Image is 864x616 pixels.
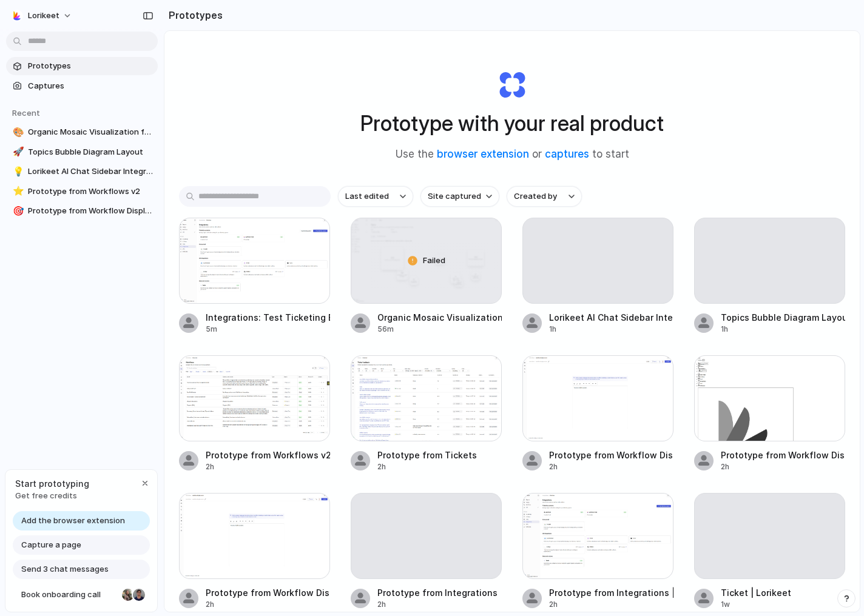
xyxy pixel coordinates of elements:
span: Site captured [428,190,481,203]
span: Lorikeet AI Chat Sidebar Integration [28,166,153,178]
a: Organic Mosaic Visualization for TopicsFailedOrganic Mosaic Visualization for Topics56m [351,218,502,335]
a: Prototype from Workflow Display NamePrototype from Workflow Display Name2h [522,355,673,472]
button: 🚀 [11,146,23,158]
span: Lorikeet [28,10,59,22]
button: Last edited [338,186,413,207]
div: 2h [206,461,330,472]
span: Failed [423,255,445,267]
a: Prototype from Workflow Display NamePrototype from Workflow Display Name2h [179,493,330,610]
span: Created by [514,190,557,203]
span: Use the or to start [396,147,629,162]
div: Organic Mosaic Visualization for Topics [377,311,502,324]
div: Topics Bubble Diagram Layout [721,311,845,324]
a: Prototypes [6,57,158,75]
a: browser extension [437,148,529,160]
span: Book onboarding call [21,589,117,601]
span: Organic Mosaic Visualization for Topics [28,126,153,138]
button: Lorikeet [6,6,78,25]
button: Created by [507,186,582,207]
a: Prototype from TicketsPrototype from Tickets2h [351,355,502,472]
a: captures [545,148,589,160]
span: Topics Bubble Diagram Layout [28,146,153,158]
a: Ticket | Lorikeet1w [694,493,845,610]
a: Prototype from Integrations | LorikeetPrototype from Integrations | Lorikeet2h [522,493,673,610]
a: 🚀Topics Bubble Diagram Layout [6,143,158,161]
button: Site captured [420,186,499,207]
a: Topics Bubble Diagram Layout1h [694,218,845,335]
a: Prototype from Workflows v2Prototype from Workflows v22h [179,355,330,472]
a: Prototype from Integrations2h [351,493,502,610]
div: 2h [721,461,845,472]
div: 5m [206,324,330,335]
span: Recent [12,108,40,118]
div: 💡 [13,165,21,179]
h1: Prototype with your real product [360,107,664,139]
div: 🚀 [13,145,21,159]
span: Send 3 chat messages [21,563,109,575]
div: Prototype from Workflow Display Name [206,586,330,599]
button: 🎯 [11,205,23,217]
a: Captures [6,77,158,95]
a: Book onboarding call [13,585,150,604]
div: Lorikeet AI Chat Sidebar Integration [549,311,673,324]
div: Prototype from Workflow Display Name [549,449,673,461]
button: 🎨 [11,126,23,138]
div: Prototype from Tickets [377,449,477,461]
a: ⭐Prototype from Workflows v2 [6,182,158,201]
span: Get free credits [15,490,89,502]
button: ⭐ [11,186,23,198]
div: 56m [377,324,502,335]
div: 🎨 [13,126,21,139]
div: 1w [721,599,791,610]
a: Add the browser extension [13,511,150,531]
div: Prototype from Integrations | Lorikeet [549,586,673,599]
span: Start prototyping [15,477,89,490]
div: 1h [549,324,673,335]
div: 2h [377,599,498,610]
a: Integrations: Test Ticketing ButtonIntegrations: Test Ticketing Button5m [179,218,330,335]
div: 2h [549,461,673,472]
span: Capture a page [21,539,81,551]
div: Nicole Kubica [121,588,135,602]
span: Captures [28,80,153,92]
span: Prototypes [28,60,153,72]
a: 🎯Prototype from Workflow Display Name [6,202,158,220]
a: Prototype from Workflow Display NamePrototype from Workflow Display Name2h [694,355,845,472]
div: Integrations: Test Ticketing Button [206,311,330,324]
a: Lorikeet AI Chat Sidebar Integration1h [522,218,673,335]
div: Prototype from Integrations [377,586,498,599]
div: Ticket | Lorikeet [721,586,791,599]
a: 🎨Organic Mosaic Visualization for Topics [6,123,158,141]
div: 2h [206,599,330,610]
span: Add the browser extension [21,515,125,527]
div: ⭐ [13,184,21,198]
span: Prototype from Workflows v2 [28,186,153,198]
button: 💡 [11,166,23,178]
div: Prototype from Workflow Display Name [721,449,845,461]
span: Last edited [345,190,389,203]
span: Prototype from Workflow Display Name [28,205,153,217]
div: 2h [549,599,673,610]
div: 1h [721,324,845,335]
div: 🎯 [13,204,21,218]
div: 2h [377,461,477,472]
h2: Prototypes [164,8,223,22]
div: Christian Iacullo [132,588,146,602]
a: 💡Lorikeet AI Chat Sidebar Integration [6,162,158,181]
div: Prototype from Workflows v2 [206,449,330,461]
